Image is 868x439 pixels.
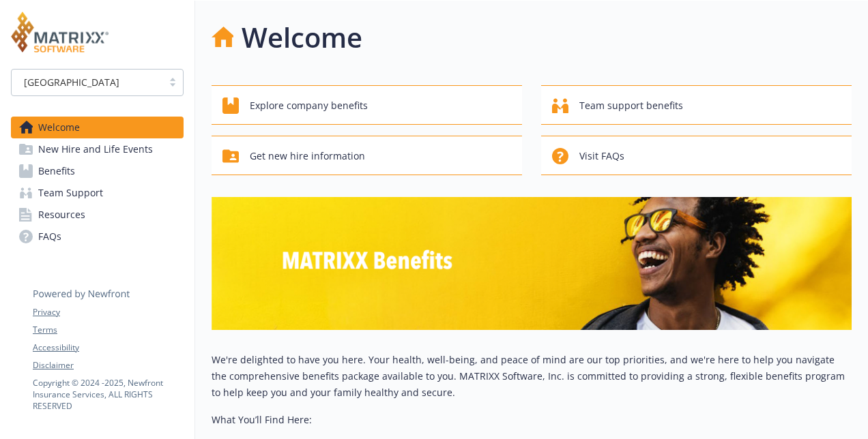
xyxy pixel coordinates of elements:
span: Resources [38,204,85,226]
button: Team support benefits [541,85,852,125]
span: Team Support [38,182,103,204]
a: Disclaimer [33,359,183,372]
span: Get new hire information [250,143,365,169]
a: Privacy [33,306,183,318]
button: Explore company benefits [212,85,522,125]
h1: Welcome [242,17,362,58]
button: Visit FAQs [541,136,852,175]
a: Benefits [11,160,184,182]
a: FAQs [11,226,184,247]
a: Welcome [11,117,184,138]
span: Visit FAQs [579,143,624,169]
a: Accessibility [33,342,183,354]
span: Explore company benefits [250,93,368,119]
p: We're delighted to have you here. Your health, well-being, and peace of mind are our top prioriti... [212,352,852,401]
a: Terms [33,324,183,336]
a: New Hire and Life Events [11,138,184,160]
a: Resources [11,204,184,226]
span: Team support benefits [579,93,683,119]
p: What You’ll Find Here: [212,412,852,428]
span: [GEOGRAPHIC_DATA] [18,75,156,89]
span: New Hire and Life Events [38,138,153,160]
a: Team Support [11,182,184,204]
img: overview page banner [212,197,852,330]
span: [GEOGRAPHIC_DATA] [24,75,119,89]
span: Benefits [38,160,75,182]
button: Get new hire information [212,136,522,175]
p: Copyright © 2024 - 2025 , Newfront Insurance Services, ALL RIGHTS RESERVED [33,377,183,412]
span: Welcome [38,117,80,138]
span: FAQs [38,226,61,247]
